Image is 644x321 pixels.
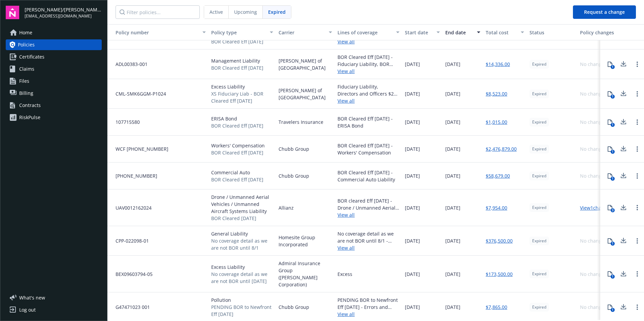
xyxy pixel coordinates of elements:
button: Total cost [483,24,527,40]
a: View all [337,68,399,75]
a: $376,500.00 [486,237,513,244]
span: No coverage detail as we are not BOR until [DATE] [211,271,273,285]
div: Contracts [19,100,41,111]
span: [DATE] [445,145,460,152]
span: Certificates [19,51,44,62]
span: Chubb Group [279,172,309,179]
div: 1 [611,177,615,181]
span: Expired [532,205,546,211]
span: Expired [532,173,546,179]
div: 1 [611,308,615,312]
span: Chubb Group [279,145,309,152]
span: Expired [532,91,546,97]
span: No coverage detail as we are not BOR until 8/1 [211,237,273,251]
span: [EMAIL_ADDRESS][DOMAIN_NAME] [25,13,102,19]
a: Files [6,76,102,86]
div: Fiduciary Liability, Directors and Officers $2M excess of $5M - Excess, $2M excess of $5M - BOR C... [337,83,399,97]
span: [DATE] [445,204,460,211]
div: No changes [580,172,607,179]
span: [DATE] [445,237,460,244]
span: ERISA Bond [211,115,263,122]
a: View all [337,311,399,318]
button: Start date [402,24,443,40]
span: [DATE] [405,304,420,311]
span: [DATE] [445,172,460,179]
div: Carrier [279,29,325,36]
div: No changes [580,61,607,68]
div: RiskPulse [19,112,40,123]
span: Pollution [211,296,273,304]
div: 1 [611,150,615,154]
a: Contracts [6,100,102,111]
span: Home [19,27,32,38]
button: [PERSON_NAME]/[PERSON_NAME] Construction, Inc.[EMAIL_ADDRESS][DOMAIN_NAME] [25,6,102,19]
div: BOR Cleared Eff [DATE] - Workers' Compensation [337,142,399,156]
span: General Liability [211,230,273,237]
input: Filter policies... [116,5,200,19]
span: [DATE] [445,271,460,278]
span: Billing [19,88,33,99]
a: $7,954.00 [486,204,507,211]
button: Policy type [208,24,276,40]
span: BOR Cleared Eff [DATE] [211,122,263,129]
span: Allianz [279,204,294,211]
span: Expired [268,8,286,15]
span: [DATE] [405,61,420,68]
div: 1 [611,275,615,279]
a: $7,865.00 [486,304,507,311]
span: Excess Liability [211,83,273,90]
span: Claims [19,64,34,74]
span: Commercial Auto [211,169,263,176]
a: $14,336.00 [486,61,510,68]
div: Policy number [110,29,198,36]
span: BOR Cleared Eff [DATE] [211,176,263,183]
span: ADL00383-001 [110,61,148,68]
span: Policies [18,39,35,50]
a: $173,500.00 [486,271,513,278]
span: [DATE] [405,172,420,179]
span: [DATE] [405,204,420,211]
span: Expired [532,119,546,125]
span: BOR Cleared Eff [DATE] [211,38,273,45]
span: [PERSON_NAME] of [GEOGRAPHIC_DATA] [279,87,332,101]
span: Travelers Insurance [279,118,323,126]
span: [PERSON_NAME] of [GEOGRAPHIC_DATA] [279,57,332,71]
span: Management Liability [211,57,263,64]
a: $2,476,879.00 [486,145,517,152]
a: Policies [6,39,102,50]
button: End date [443,24,483,40]
div: BOR Cleared Eff [DATE] - Fiduciary Liability, BOR Cleared Eff [DATE] - Directors and Officers [337,53,399,68]
div: Excess [337,271,352,278]
div: BOR cleared Eff [DATE] - Drone / Unmanned Aerial Vehicles / Unmanned Aircraft Systems Liability [337,197,399,211]
div: Log out [19,305,36,315]
span: Expired [532,146,546,152]
span: 107715580 [110,118,140,126]
div: Toggle SortBy [110,29,198,36]
a: Open options [633,90,641,98]
a: Open options [633,172,641,180]
a: Certificates [6,51,102,62]
div: No changes [580,237,607,244]
button: Request a change [573,5,636,19]
span: BOR Cleared Eff [DATE] [211,64,263,71]
button: Policy changes [577,24,619,40]
div: 1 [611,123,615,127]
div: Status [529,29,575,36]
a: Billing [6,88,102,99]
span: [DATE] [405,90,420,97]
span: Expired [532,61,546,67]
span: [PERSON_NAME]/[PERSON_NAME] Construction, Inc. [25,6,102,13]
img: navigator-logo.svg [6,6,19,19]
button: 1 [603,87,617,101]
span: Chubb Group [279,304,309,311]
div: PENDING BOR to Newfront Eff [DATE] - Errors and Omissions, PENDING BOR to Newfront Eff [DATE] - P... [337,296,399,311]
div: BOR Cleared Eff [DATE] - Commercial Auto Liability [337,169,399,183]
a: Open options [633,204,641,212]
button: What's new [6,294,56,301]
button: 1 [603,234,617,248]
span: BOR Cleared [DATE] [211,215,273,222]
span: CML-SMK6GGM-P1024 [110,90,166,97]
span: Expired [532,304,546,310]
span: Admiral Insurance Group ([PERSON_NAME] Corporation) [279,260,332,288]
span: Homesite Group Incorporated [279,234,332,248]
